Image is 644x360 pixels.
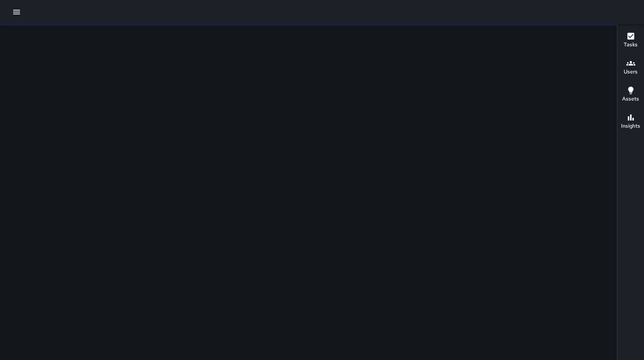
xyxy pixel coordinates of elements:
[624,41,638,49] h6: Tasks
[617,81,644,108] button: Assets
[617,54,644,81] button: Users
[621,122,640,130] h6: Insights
[617,27,644,54] button: Tasks
[624,68,638,76] h6: Users
[622,95,639,103] h6: Assets
[617,108,644,136] button: Insights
